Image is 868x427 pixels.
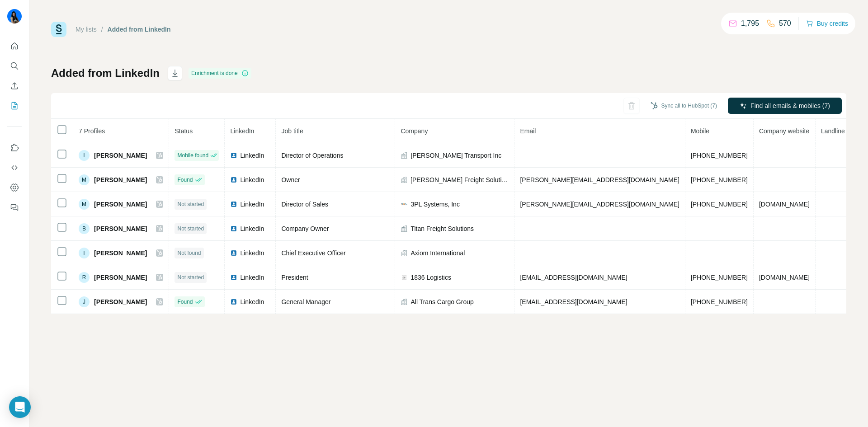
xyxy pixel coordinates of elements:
[281,176,300,183] span: Owner
[94,224,147,233] span: [PERSON_NAME]
[7,179,22,196] button: Dashboard
[7,38,22,54] button: Quick start
[177,200,204,208] span: Not started
[7,199,22,216] button: Feedback
[177,249,201,257] span: Not found
[281,201,328,208] span: Director of Sales
[410,297,473,306] span: All Trans Cargo Group
[7,58,22,74] button: Search
[230,298,237,305] img: LinkedIn logo
[691,176,748,183] span: [PHONE_NUMBER]
[281,152,343,159] span: Director of Operations
[94,297,147,306] span: [PERSON_NAME]
[240,273,264,282] span: LinkedIn
[79,150,90,161] div: I
[177,298,193,306] span: Found
[691,201,748,208] span: [PHONE_NUMBER]
[51,66,160,80] h1: Added from LinkedIn
[79,272,90,283] div: R
[691,274,748,281] span: [PHONE_NUMBER]
[520,298,627,305] span: [EMAIL_ADDRESS][DOMAIN_NAME]
[230,201,237,208] img: LinkedIn logo
[230,127,254,135] span: LinkedIn
[779,18,791,29] p: 570
[101,25,103,34] li: /
[281,127,303,135] span: Job title
[175,127,193,135] span: Status
[51,22,66,37] img: Surfe Logo
[177,225,204,233] span: Not started
[240,151,264,160] span: LinkedIn
[728,98,842,114] button: Find all emails & mobiles (7)
[230,152,237,159] img: LinkedIn logo
[240,224,264,233] span: LinkedIn
[240,249,264,258] span: LinkedIn
[79,174,90,185] div: M
[759,274,810,281] span: [DOMAIN_NAME]
[7,78,22,94] button: Enrich CSV
[79,248,90,258] div: I
[79,223,90,234] div: B
[230,249,237,257] img: LinkedIn logo
[691,152,748,159] span: [PHONE_NUMBER]
[520,127,536,135] span: Email
[240,297,264,306] span: LinkedIn
[94,175,147,184] span: [PERSON_NAME]
[520,201,679,208] span: [PERSON_NAME][EMAIL_ADDRESS][DOMAIN_NAME]
[94,200,147,209] span: [PERSON_NAME]
[189,68,251,79] div: Enrichment is done
[759,127,809,135] span: Company website
[806,17,848,30] button: Buy credits
[401,201,408,208] img: company-logo
[7,140,22,156] button: Use Surfe on LinkedIn
[94,151,147,160] span: [PERSON_NAME]
[177,151,208,160] span: Mobile found
[230,225,237,232] img: LinkedIn logo
[410,200,459,209] span: 3PL Systems, Inc
[401,127,428,135] span: Company
[741,18,759,29] p: 1,795
[759,201,810,208] span: [DOMAIN_NAME]
[281,225,329,232] span: Company Owner
[230,176,237,183] img: LinkedIn logo
[691,127,709,135] span: Mobile
[691,298,748,305] span: [PHONE_NUMBER]
[7,9,22,23] img: Avatar
[177,273,204,282] span: Not started
[79,296,90,307] div: J
[281,298,330,305] span: General Manager
[410,249,465,258] span: Axiom International
[821,127,845,135] span: Landline
[410,273,451,282] span: 1836 Logistics
[94,249,147,258] span: [PERSON_NAME]
[79,199,90,210] div: M
[240,200,264,209] span: LinkedIn
[9,396,31,418] div: Open Intercom Messenger
[108,25,171,34] div: Added from LinkedIn
[520,176,679,183] span: [PERSON_NAME][EMAIL_ADDRESS][DOMAIN_NAME]
[410,175,509,184] span: [PERSON_NAME] Freight Solutions
[7,98,22,114] button: My lists
[410,224,474,233] span: Titan Freight Solutions
[401,274,408,281] img: company-logo
[281,274,308,281] span: President
[230,274,237,281] img: LinkedIn logo
[520,274,627,281] span: [EMAIL_ADDRESS][DOMAIN_NAME]
[75,26,97,33] a: My lists
[79,127,105,135] span: 7 Profiles
[644,99,723,113] button: Sync all to HubSpot (7)
[281,249,345,257] span: Chief Executive Officer
[7,160,22,176] button: Use Surfe API
[410,151,501,160] span: [PERSON_NAME] Transport Inc
[94,273,147,282] span: [PERSON_NAME]
[177,176,193,184] span: Found
[240,175,264,184] span: LinkedIn
[750,101,830,110] span: Find all emails & mobiles (7)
